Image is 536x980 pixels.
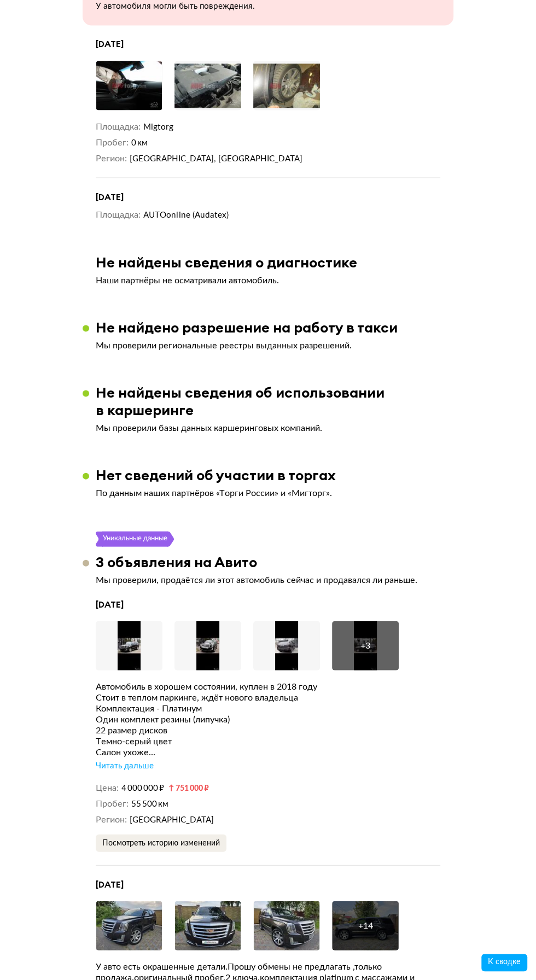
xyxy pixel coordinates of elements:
span: К сводке [488,958,521,966]
span: AUTOonline (Audatex) [143,211,229,219]
h3: Не найдены сведения о диагностике [96,253,357,270]
div: + 14 [358,920,373,931]
span: 55 500 км [131,800,168,808]
h4: [DATE] [96,38,440,50]
p: По данным наших партнёров «Торги России» и «Мигторг». [96,487,440,498]
div: Один комплект резины (липучка) [96,714,440,725]
p: У автомобиля могли быть повреждения. [96,1,440,12]
div: Автомобиль в хорошем состоянии, куплен в 2018 году [96,681,440,692]
dt: Площадка [96,121,141,132]
img: Car Photo [96,621,162,670]
dt: Регион [96,814,127,825]
div: Комплектация - Платинум [96,703,440,714]
img: Car Photo [253,61,320,110]
div: Темно-серый цвет [96,736,440,746]
p: Мы проверили, продаётся ли этот автомобиль сейчас и продавался ли раньше. [96,574,440,585]
dt: Регион [96,153,127,164]
div: + 3 [360,640,370,651]
small: 751 000 ₽ [168,784,209,792]
h3: 3 объявления на Авито [96,553,257,570]
button: К сводке [481,954,527,971]
p: Наши партнёры не осматривали автомобиль. [96,275,440,285]
img: Car Photo [253,621,320,670]
span: Посмотреть историю изменений [102,839,220,847]
dt: Пробег [96,137,129,148]
h4: [DATE] [96,598,440,610]
div: 22 размер дисков [96,725,440,736]
dt: Пробег [96,798,129,809]
div: Читать дальше [96,760,154,771]
h3: Нет сведений об участии в торгах [96,466,336,483]
div: Салон ухоже... [96,746,440,757]
h4: [DATE] [96,191,440,202]
dt: Площадка [96,209,141,220]
span: 0 км [131,138,148,147]
div: Стоит в теплом паркинге, ждёт нового владельца [96,692,440,703]
div: Уникальные данные [102,531,168,546]
span: [GEOGRAPHIC_DATA] [130,815,214,824]
h3: Не найдены сведения об использовании в каршеринге [96,383,453,417]
img: Car Photo [96,61,162,110]
span: Migtorg [143,122,173,131]
img: Car Photo [96,901,162,950]
button: Посмотреть историю изменений [96,834,226,851]
span: 4 000 000 ₽ [121,784,164,792]
h3: Не найдено разрешение на работу в такси [96,318,398,335]
p: Мы проверили базы данных каршеринговых компаний. [96,422,440,433]
img: Car Photo [174,621,241,670]
img: Car Photo [174,901,241,950]
p: Мы проверили региональные реестры выданных разрешений. [96,340,440,351]
img: Car Photo [174,61,241,110]
span: [GEOGRAPHIC_DATA], [GEOGRAPHIC_DATA] [130,154,302,162]
h4: [DATE] [96,878,440,890]
dt: Цена [96,782,119,794]
img: Car Photo [253,901,320,950]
